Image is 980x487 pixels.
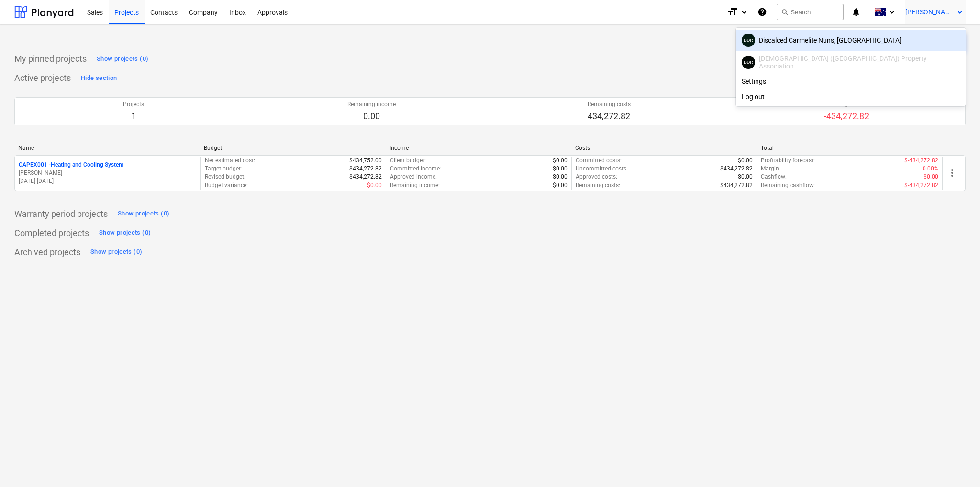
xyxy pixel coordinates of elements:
[932,441,980,487] iframe: Chat Widget
[742,55,960,70] div: [DEMOGRAPHIC_DATA] ([GEOGRAPHIC_DATA]) Property Association
[742,34,755,47] div: Daniel De Rocco
[744,38,753,43] span: DDR
[742,34,960,47] div: Discalced Carmelite Nuns, [GEOGRAPHIC_DATA]
[736,74,966,89] div: Settings
[736,89,966,104] div: Log out
[744,60,753,65] span: DDR
[742,56,755,69] div: Daniel De Rocco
